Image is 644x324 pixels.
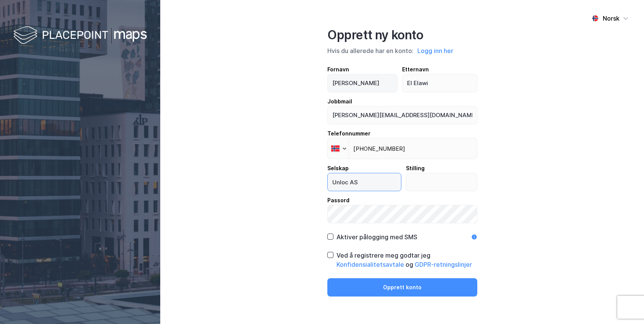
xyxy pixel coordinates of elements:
[327,196,477,205] div: Passord
[327,129,477,138] div: Telefonnummer
[336,251,477,269] div: Ved å registrere meg godtar jeg og
[327,97,477,106] div: Jobbmail
[327,27,477,43] div: Opprett ny konto
[406,164,477,173] div: Stilling
[327,278,477,297] button: Opprett konto
[327,65,398,74] div: Fornavn
[327,46,477,56] div: Hvis du allerede har en konto:
[402,65,477,74] div: Etternavn
[327,164,401,173] div: Selskap
[327,138,477,159] input: Telefonnummer
[415,46,456,56] button: Logg inn her
[606,287,644,324] iframe: Chat Widget
[336,232,417,242] div: Aktiver pålogging med SMS
[603,14,620,23] div: Norsk
[13,24,147,47] img: logo-white.f07954bde2210d2a523dddb988cd2aa7.svg
[328,138,349,159] div: Norway: + 47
